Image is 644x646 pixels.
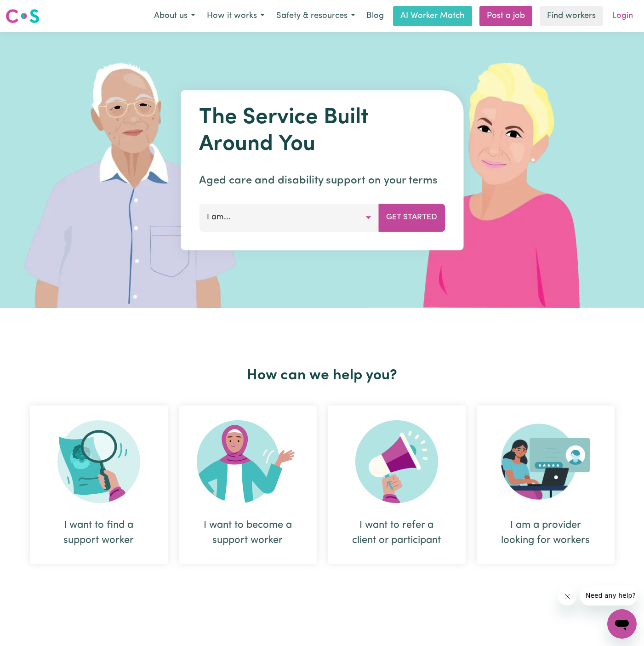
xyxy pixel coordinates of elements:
[355,420,438,503] img: Refer
[607,609,637,639] iframe: Button to launch messaging window
[148,6,201,26] button: About us
[607,6,638,26] a: Login
[499,518,593,548] div: I am a provider looking for workers
[201,6,270,26] button: How it works
[540,6,603,26] a: Find workers
[361,6,389,26] a: Blog
[6,6,40,27] a: Careseekers logo
[179,406,317,564] div: I want to become a support worker
[30,406,168,564] div: I want to find a support worker
[6,8,40,24] img: Careseekers logo
[477,406,615,564] div: I am a provider looking for workers
[197,420,299,503] img: Become Worker
[199,172,445,189] p: Aged care and disability support on your terms
[580,585,637,606] iframe: Message from company
[378,204,445,231] button: Get Started
[393,6,472,26] a: AI Worker Match
[350,518,444,548] div: I want to refer a client or participant
[558,587,576,606] iframe: Close message
[479,6,532,26] a: Post a job
[24,367,620,384] h2: How can we help you?
[201,518,295,548] div: I want to become a support worker
[57,420,140,503] img: Search
[270,6,361,26] button: Safety & resources
[199,204,379,231] button: I am...
[52,518,146,548] div: I want to find a support worker
[328,406,466,564] div: I want to refer a client or participant
[199,105,445,158] h1: The Service Built Around You
[501,420,590,503] img: Provider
